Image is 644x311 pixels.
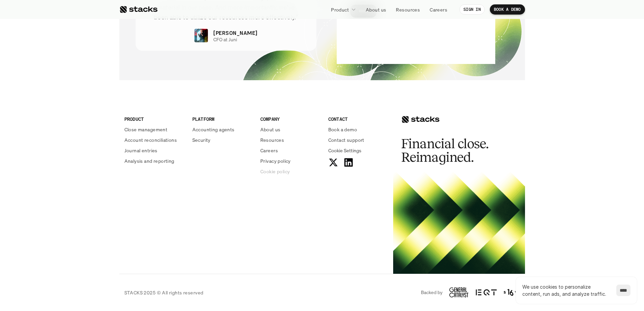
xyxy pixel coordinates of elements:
a: Careers [426,3,451,16]
p: Journal entries [124,147,158,154]
p: Cookie policy [260,168,290,175]
a: BOOK A DEMO [490,4,525,15]
p: Security [192,136,211,143]
a: Accounting agents [192,126,252,133]
a: Security [192,136,252,143]
a: Privacy policy [260,157,320,164]
p: About us [260,126,281,133]
a: Journal entries [124,147,184,154]
p: Product [331,6,349,13]
p: PLATFORM [192,115,252,123]
p: Analysis and reporting [124,157,174,164]
button: Cookie Trigger [328,147,361,154]
p: COMPANY [260,115,320,123]
p: Resources [396,6,420,13]
a: Analysis and reporting [124,157,184,164]
p: We use cookies to personalize content, run ads, and analyze traffic. [522,283,610,297]
a: About us [362,3,390,16]
p: BOOK A DEMO [494,7,521,12]
span: Cookie Settings [328,147,361,154]
p: CFO at Juni [213,37,237,43]
p: Account reconciliations [124,136,177,143]
a: SIGN IN [459,4,485,15]
a: About us [260,126,320,133]
p: Careers [430,6,447,13]
p: Careers [260,147,278,154]
a: Cookie policy [260,168,320,175]
a: Resources [392,3,424,16]
a: Account reconciliations [124,136,184,143]
p: SIGN IN [463,7,481,12]
p: STACKS 2025 © All rights reserved [124,289,204,296]
p: Close management [124,126,168,133]
a: Contact support [328,136,388,143]
p: Contact support [328,136,364,143]
a: Book a demo [328,126,388,133]
a: Close management [124,126,184,133]
p: Book a demo [328,126,357,133]
p: Accounting agents [192,126,235,133]
a: Careers [260,147,320,154]
p: PRODUCT [124,115,184,123]
p: [PERSON_NAME] [213,29,257,37]
p: CONTACT [328,115,388,123]
p: Privacy policy [260,157,291,164]
a: Privacy Policy [80,129,110,134]
p: About us [366,6,386,13]
p: Resources [260,136,284,143]
a: Resources [260,136,320,143]
p: Backed by [421,290,443,295]
h2: Financial close. Reimagined. [401,137,503,164]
